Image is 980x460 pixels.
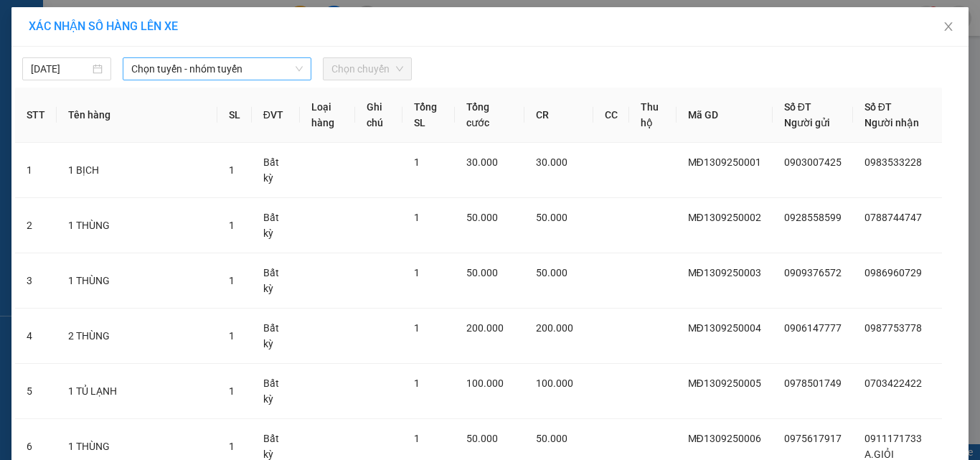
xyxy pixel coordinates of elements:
[688,433,761,444] span: MĐ1309250006
[229,330,235,342] span: 1
[57,88,217,143] th: Tên hàng
[15,253,57,309] td: 3
[524,88,593,143] th: CR
[864,267,922,278] span: 0986960729
[57,309,217,364] td: 2 THÙNG
[864,433,922,444] span: 0911171733
[466,377,504,389] span: 100.000
[593,88,629,143] th: CC
[15,364,57,419] td: 5
[57,364,217,419] td: 1 TỦ LẠNH
[229,164,235,176] span: 1
[15,198,57,253] td: 2
[11,77,33,92] span: CR :
[536,267,567,278] span: 50.000
[864,377,922,389] span: 0703422422
[15,309,57,364] td: 4
[784,377,842,389] span: 0978501749
[123,47,223,67] div: 0377501066
[784,117,830,128] span: Người gửi
[784,101,811,113] span: Số ĐT
[229,275,235,286] span: 1
[131,58,303,80] span: Chọn tuyến - nhóm tuyến
[57,253,217,309] td: 1 THÙNG
[252,364,300,419] td: Bất kỳ
[466,433,498,444] span: 50.000
[29,19,178,33] span: XÁC NHẬN SỐ HÀNG LÊN XE
[943,21,954,32] span: close
[414,377,420,389] span: 1
[57,198,217,253] td: 1 THÙNG
[784,156,842,168] span: 0903007425
[295,65,303,73] span: down
[864,117,919,128] span: Người nhận
[414,267,420,278] span: 1
[864,156,922,168] span: 0983533228
[252,198,300,253] td: Bất kỳ
[15,143,57,198] td: 1
[300,88,356,143] th: Loại hàng
[677,88,773,143] th: Mã GD
[784,433,842,444] span: 0975617917
[12,12,113,47] div: Bến xe Miền Đông
[402,88,454,143] th: Tổng SL
[57,143,217,198] td: 1 BỊCH
[217,88,252,143] th: SL
[466,156,498,168] span: 30.000
[11,75,115,93] div: 150.000
[928,7,969,47] button: Close
[864,101,892,113] span: Số ĐT
[688,212,761,223] span: MĐ1309250002
[466,212,498,223] span: 50.000
[229,220,235,231] span: 1
[536,377,573,389] span: 100.000
[229,441,235,452] span: 1
[536,156,567,168] span: 30.000
[864,449,894,460] span: A.GIỎI
[536,212,567,223] span: 50.000
[688,377,761,389] span: MĐ1309250005
[252,309,300,364] td: Bất kỳ
[355,88,402,143] th: Ghi chú
[414,322,420,334] span: 1
[414,212,420,223] span: 1
[414,156,420,168] span: 1
[12,101,223,173] div: Tên hàng: 1 TẤM ẢNH CƯỚI ( KHÔNG BAO BỂ VỠ, KHÔNG BAO ƯỚT) ( : 1 )
[864,212,922,223] span: 0788744747
[252,253,300,309] td: Bất kỳ
[15,88,57,143] th: STT
[252,143,300,198] td: Bất kỳ
[123,12,223,47] div: VP Đắk Lắk
[31,61,90,77] input: 13/09/2025
[629,88,677,143] th: Thu hộ
[688,322,761,334] span: MĐ1309250004
[688,156,761,168] span: MĐ1309250001
[784,267,842,278] span: 0909376572
[536,433,567,444] span: 50.000
[252,88,300,143] th: ĐVT
[12,47,113,67] div: 0912462679
[536,322,573,334] span: 200.000
[123,14,157,29] span: Nhận:
[455,88,524,143] th: Tổng cước
[466,267,498,278] span: 50.000
[229,385,235,397] span: 1
[466,322,504,334] span: 200.000
[784,322,842,334] span: 0906147777
[331,58,403,80] span: Chọn chuyến
[414,433,420,444] span: 1
[12,14,34,29] span: Gửi:
[784,212,842,223] span: 0928558599
[688,267,761,278] span: MĐ1309250003
[864,322,922,334] span: 0987753778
